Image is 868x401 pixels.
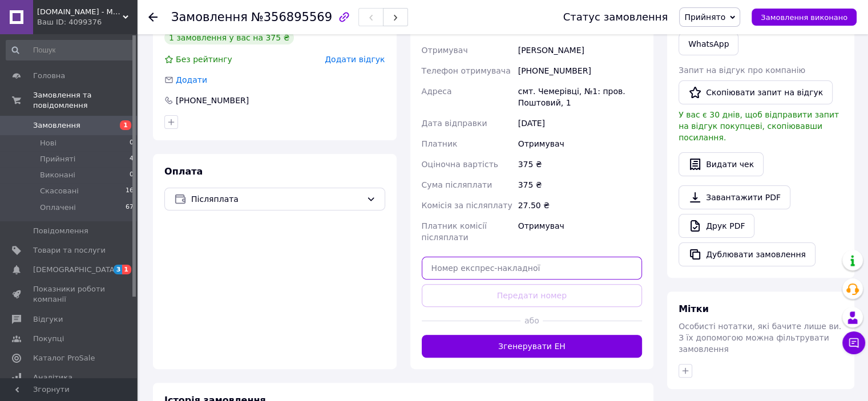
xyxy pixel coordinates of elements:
div: Отримувач [516,216,644,248]
div: Ваш ID: 4099376 [37,17,137,27]
span: Замовлення [33,120,80,131]
button: Скопіювати запит на відгук [679,80,833,104]
button: Видати чек [679,152,764,176]
span: 1 [120,120,131,130]
span: 16 [126,186,134,196]
span: або [520,315,543,326]
span: Головна [33,71,65,81]
span: Запит на відгук про компанію [679,66,805,75]
span: Дата відправки [422,119,487,128]
span: Оплачені [40,202,76,213]
span: Нові [40,138,56,148]
span: Замовлення виконано [761,13,847,22]
span: Замовлення та повідомлення [33,90,137,111]
span: Mobi.Life - Магазин запчастин для мобільних телефонів! [37,7,123,17]
span: Аналітика [33,372,72,383]
span: 1 [122,265,131,274]
span: Додати відгук [325,55,385,64]
span: Мітки [679,303,709,314]
div: [PHONE_NUMBER] [516,60,644,81]
span: Прийнято [684,13,725,22]
span: Додати [176,75,207,84]
button: Чат з покупцем [842,331,865,354]
span: Відгуки [33,314,63,325]
span: Оціночна вартість [422,160,498,169]
span: Оплата [164,166,203,177]
input: Номер експрес-накладної [422,257,643,280]
span: Замовлення [171,10,248,24]
div: [PHONE_NUMBER] [175,95,250,106]
span: 67 [126,202,134,213]
span: Каталог ProSale [33,353,95,363]
button: Згенерувати ЕН [422,335,643,358]
span: 0 [130,138,134,148]
a: WhatsApp [679,33,738,55]
span: Комісія за післяплату [422,201,512,210]
span: №356895569 [251,10,332,24]
div: [PERSON_NAME] [516,40,644,60]
span: [DEMOGRAPHIC_DATA] [33,265,118,275]
span: Без рейтингу [176,55,232,64]
span: Покупці [33,334,64,344]
span: Платник комісії післяплати [422,221,487,242]
span: Прийняті [40,154,75,164]
div: 1 замовлення у вас на 375 ₴ [164,31,294,44]
span: Отримувач [422,46,468,55]
span: Післяплата [191,193,362,205]
button: Дублювати замовлення [679,242,815,266]
span: Адреса [422,87,452,96]
span: Телефон отримувача [422,66,511,75]
a: Друк PDF [679,214,754,238]
input: Пошук [6,40,135,60]
div: 27.50 ₴ [516,195,644,216]
span: Сума післяплати [422,180,492,189]
button: Замовлення виконано [752,9,857,26]
span: 4 [130,154,134,164]
div: Отримувач [516,133,644,154]
span: Платник [422,139,458,148]
div: [DATE] [516,113,644,133]
div: Повернутися назад [148,11,158,23]
span: Скасовані [40,186,79,196]
span: У вас є 30 днів, щоб відправити запит на відгук покупцеві, скопіювавши посилання. [679,110,839,142]
span: Товари та послуги [33,245,106,256]
span: 0 [130,170,134,180]
span: Повідомлення [33,226,88,236]
span: 3 [114,265,123,274]
div: Статус замовлення [563,11,668,23]
span: Особисті нотатки, які бачите лише ви. З їх допомогою можна фільтрувати замовлення [679,322,841,354]
div: 375 ₴ [516,154,644,175]
div: 375 ₴ [516,175,644,195]
span: Виконані [40,170,75,180]
div: смт. Чемерівці, №1: пров. Поштовий, 1 [516,81,644,113]
a: Завантажити PDF [679,185,790,209]
span: Показники роботи компанії [33,284,106,305]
